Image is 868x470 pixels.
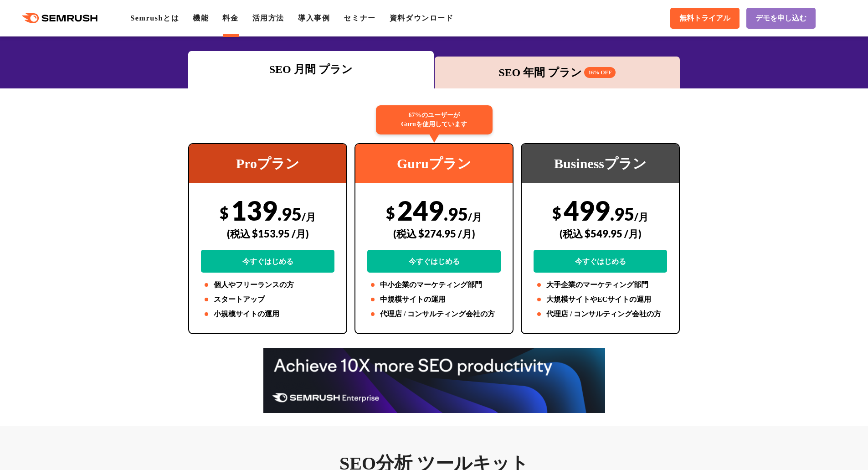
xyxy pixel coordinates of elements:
span: 無料トライアル [679,14,730,23]
li: 中小企業のマーケティング部門 [367,279,501,290]
span: $ [220,203,229,222]
div: 249 [367,194,501,273]
span: .95 [444,203,468,224]
a: セミナー [344,14,375,22]
a: 今すぐはじめる [367,250,501,273]
div: SEO 月間 プラン [193,61,429,77]
a: デモを申し込む [746,8,816,29]
div: Proプラン [189,144,346,183]
span: /月 [468,211,482,223]
span: 16% OFF [584,67,616,78]
span: $ [386,203,395,222]
span: $ [552,203,561,222]
div: 67%のユーザーが Guruを使用しています [376,105,493,134]
li: 代理店 / コンサルティング会社の方 [534,309,667,320]
li: 大手企業のマーケティング部門 [534,279,667,290]
li: 個人やフリーランスの方 [201,279,334,290]
a: 料金 [222,14,238,22]
span: /月 [634,211,648,223]
div: (税込 $274.95 /月) [367,217,501,250]
a: 機能 [193,14,209,22]
span: /月 [302,211,316,223]
a: 今すぐはじめる [201,250,334,273]
li: 代理店 / コンサルティング会社の方 [367,309,501,320]
li: 中規模サイトの運用 [367,294,501,305]
span: .95 [610,203,634,224]
li: 小規模サイトの運用 [201,309,334,320]
span: .95 [277,203,302,224]
li: 大規模サイトやECサイトの運用 [534,294,667,305]
a: 今すぐはじめる [534,250,667,273]
div: (税込 $153.95 /月) [201,217,334,250]
a: 無料トライアル [670,8,740,29]
a: 導入事例 [298,14,330,22]
div: Guruプラン [355,144,513,183]
li: スタートアップ [201,294,334,305]
div: 499 [534,194,667,273]
div: (税込 $549.95 /月) [534,217,667,250]
div: SEO 年間 プラン [439,64,676,81]
div: Businessプラン [522,144,679,183]
div: 139 [201,194,334,273]
a: 活用方法 [252,14,284,22]
a: 資料ダウンロード [390,14,454,22]
span: デモを申し込む [755,14,806,23]
a: Semrushとは [130,14,179,22]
